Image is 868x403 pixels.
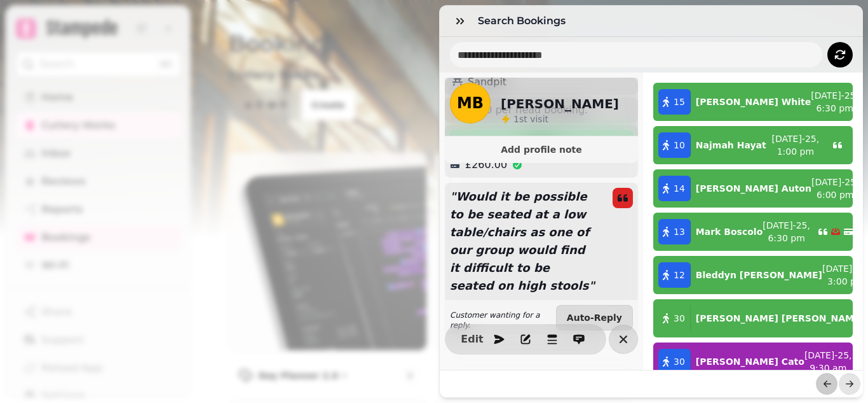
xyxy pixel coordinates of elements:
p: Mark Boscolo [696,225,763,238]
span: 30 [674,355,685,368]
span: 12 [674,269,685,281]
span: 1 [513,114,519,124]
p: [DATE]-25, 9:30 am [804,349,852,374]
button: back [816,373,837,395]
button: Auto-Reply [556,305,633,330]
span: MB [457,95,484,111]
button: 10Najmah Hayat[DATE]-25, 1:00 pm [653,126,853,164]
h2: [PERSON_NAME] [501,95,619,113]
p: " Would it be possible to be seated at a low table/chairs as one of our group would find it diffi... [445,183,602,300]
p: visit [513,113,548,125]
button: Edit [459,327,485,352]
span: 30 [674,312,685,325]
span: 14 [674,182,685,195]
button: Add profile note [450,141,633,158]
p: [PERSON_NAME] Auton [696,182,811,195]
button: 15[PERSON_NAME] White[DATE]-25, 6:30 pm [653,83,853,121]
p: £260.00 [465,157,507,173]
span: 10 [674,139,685,152]
button: 12Bleddyn [PERSON_NAME][DATE]-25, 3:00 pm [653,256,853,294]
span: Auto-Reply [567,313,622,322]
p: Bleddyn [PERSON_NAME] [696,269,822,281]
button: 30[PERSON_NAME] [PERSON_NAME] [653,299,853,337]
p: [DATE]-25, 6:00 pm [811,176,859,201]
span: st [519,114,530,124]
span: Add profile note [460,145,623,154]
button: next [839,373,860,395]
button: 14[PERSON_NAME] Auton[DATE]-25, 6:00 pm [653,169,853,208]
p: [DATE]-25, 6:30 pm [763,219,810,244]
span: 13 [674,225,685,238]
p: [DATE]-25, 6:30 pm [811,89,858,115]
span: Edit [465,334,480,344]
h3: Search Bookings [478,13,571,29]
p: [PERSON_NAME] White [696,95,811,108]
p: Najmah Hayat [696,139,766,152]
button: 13Mark Boscolo[DATE]-25, 6:30 pm [653,213,853,251]
p: [DATE]-25, 1:00 pm [766,132,825,158]
p: [PERSON_NAME] [PERSON_NAME] [696,312,864,325]
p: Customer wanting for a reply. [450,310,556,330]
span: 15 [674,95,685,108]
button: 30[PERSON_NAME] Cato[DATE]-25, 9:30 am [653,343,853,381]
p: [PERSON_NAME] Cato [696,355,804,368]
